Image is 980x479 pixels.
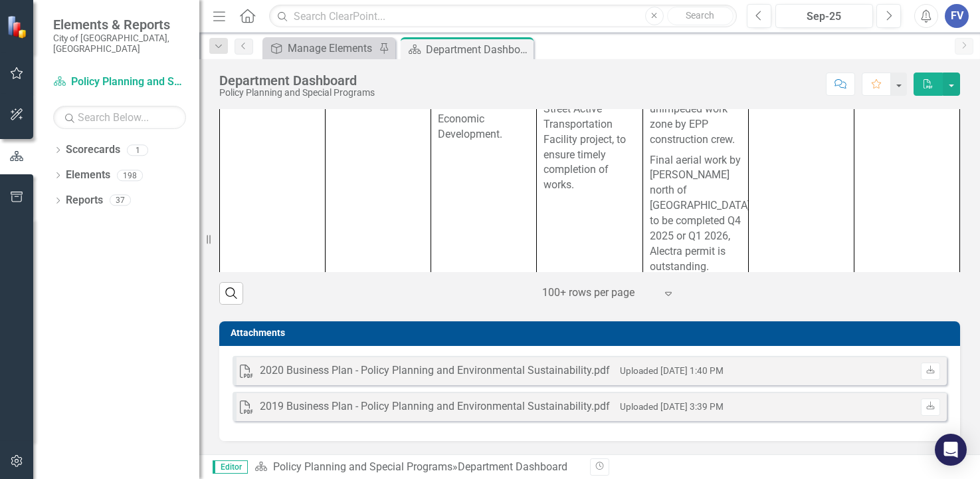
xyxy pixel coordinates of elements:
[254,460,580,475] div: »
[66,193,103,208] a: Reports
[53,106,186,129] input: Search Below...
[231,328,953,338] h3: Attachments
[269,5,736,28] input: Search ClearPoint...
[66,142,120,158] a: Scorecards
[288,40,375,57] div: Manage Elements
[53,33,186,55] small: City of [GEOGRAPHIC_DATA], [GEOGRAPHIC_DATA]
[219,88,375,98] div: Policy Planning and Special Programs
[775,4,874,28] button: Sep-25
[780,9,869,25] div: Sep-25
[213,460,248,474] span: Editor
[260,399,610,414] div: 2019 Business Plan - Policy Planning and Environmental Sustainability.pdf
[219,73,375,88] div: Department Dashboard
[620,365,724,376] small: Uploaded [DATE] 1:40 PM
[543,39,635,193] p: Continued work zone coordination with [PERSON_NAME] Street Active Transportation Facility project...
[458,460,567,473] div: Department Dashboard
[667,7,734,25] button: Search
[650,150,741,275] p: Final aerial work by [PERSON_NAME] north of [GEOGRAPHIC_DATA] to be completed Q4 2025 or Q1 2026,...
[945,4,969,28] button: FV
[260,363,610,379] div: 2020 Business Plan - Policy Planning and Environmental Sustainability.pdf
[53,75,186,90] a: Policy Planning and Special Programs
[273,460,452,473] a: Policy Planning and Special Programs
[66,168,110,183] a: Elements
[935,434,967,466] div: Open Intercom Messenger
[110,195,131,206] div: 37
[426,41,530,58] div: Department Dashboard
[127,144,148,156] div: 1
[620,401,724,412] small: Uploaded [DATE] 3:39 PM
[7,15,30,39] img: ClearPoint Strategy
[686,10,714,21] span: Search
[53,17,186,33] span: Elements & Reports
[117,170,143,181] div: 198
[266,40,375,57] a: Manage Elements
